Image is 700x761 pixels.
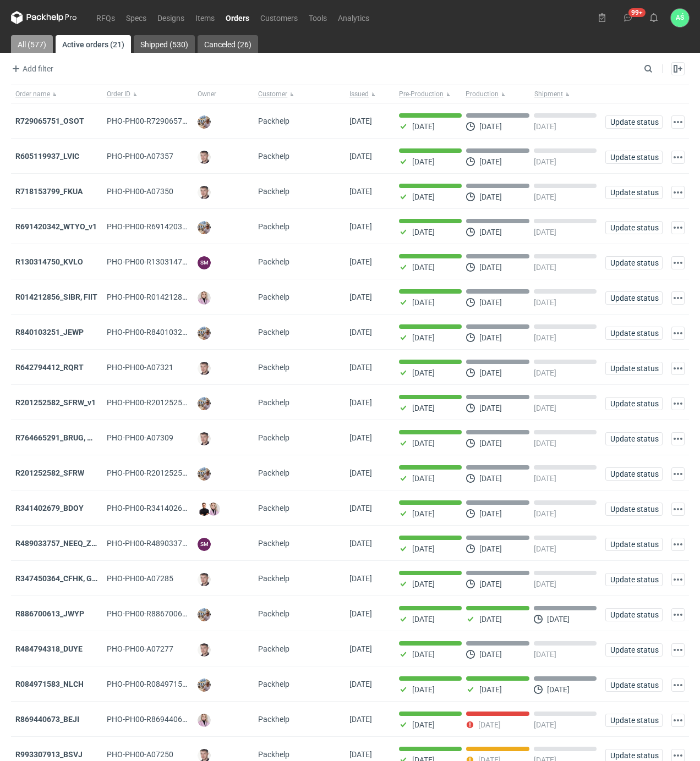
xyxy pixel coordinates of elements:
img: Michał Palasek [198,679,211,692]
span: PHO-PH00-R886700613_JWYP [107,609,215,618]
span: 25/09/2025 [349,574,372,583]
span: Update status [610,153,658,161]
button: Update status [605,538,663,551]
p: [DATE] [479,544,502,553]
span: 19/09/2025 [349,715,372,724]
p: [DATE] [534,720,556,729]
p: [DATE] [534,580,556,588]
span: 01/10/2025 [349,398,372,407]
a: R347450364_CFHK, GKSJ [15,574,106,583]
strong: R718153799_FKUA [15,187,83,196]
span: Packhelp [258,152,289,161]
button: Actions [671,538,685,551]
span: PHO-PH00-R729065751_OSOT [107,117,214,125]
p: [DATE] [412,368,435,377]
span: 29/09/2025 [349,504,372,512]
span: 25/09/2025 [349,609,372,618]
p: [DATE] [547,615,570,624]
span: Packhelp [258,539,289,548]
button: Actions [671,291,685,305]
p: [DATE] [412,474,435,483]
figcaption: SM [198,538,211,551]
img: Klaudia Wiśniewska [198,291,211,305]
span: Update status [610,365,658,372]
figcaption: AŚ [671,9,689,27]
span: 06/10/2025 [349,293,372,301]
p: [DATE] [412,298,435,307]
span: Update status [610,752,658,759]
span: PHO-PH00-R014212856_SIBR,-FIIT [107,293,228,301]
a: RFQs [91,11,121,24]
button: Actions [671,679,685,692]
p: [DATE] [534,122,556,131]
span: 09/10/2025 [349,187,372,196]
button: Actions [671,397,685,410]
button: Pre-Production [395,85,463,103]
p: [DATE] [479,368,502,377]
span: PHO-PH00-R201252582_SFRW [107,468,215,477]
span: Packhelp [258,187,289,196]
img: Maciej Sikora [198,573,211,586]
p: [DATE] [412,333,435,342]
span: Packhelp [258,468,289,477]
p: [DATE] [412,192,435,201]
button: Add filter [9,62,54,75]
strong: R489033757_NEEQ_ZVYP_WVPK_PHVG_SDDZ_GAYC [15,539,201,548]
button: Update status [605,503,663,516]
span: PHO-PH00-A07321 [107,363,173,372]
p: [DATE] [479,228,502,236]
span: Issued [349,90,369,98]
span: PHO-PH00-R691420342_WTYO_V1 [107,222,228,231]
p: [DATE] [412,650,435,659]
a: Tools [303,11,332,24]
span: Update status [610,611,658,619]
button: Actions [671,467,685,481]
a: R729065751_OSOT [15,117,84,125]
a: Analytics [332,11,375,24]
p: [DATE] [534,192,556,201]
button: Update status [605,573,663,586]
button: Actions [671,573,685,586]
a: All (577) [11,35,53,53]
p: [DATE] [479,404,502,412]
span: Update status [610,259,658,267]
span: PHO-PH00-R201252582_SFRW_V1 [107,398,227,407]
strong: R130314750_KVLO [15,257,83,266]
a: Specs [121,11,152,24]
span: Owner [198,90,216,98]
p: [DATE] [534,333,556,342]
a: R341402679_BDOY [15,504,84,512]
img: Michał Palasek [198,608,211,621]
span: Add filter [9,62,53,75]
p: [DATE] [479,650,502,659]
p: [DATE] [412,263,435,272]
a: R642794412_RQRT [15,363,84,372]
a: R201252582_SFRW_v1 [15,398,96,407]
span: Packhelp [258,433,289,442]
span: Production [466,90,499,98]
p: [DATE] [534,474,556,483]
a: R764665291_BRUG, HPRK [15,433,107,442]
a: Shipped (530) [134,35,195,53]
p: [DATE] [412,228,435,236]
p: [DATE] [479,298,502,307]
button: Update status [605,221,663,234]
p: [DATE] [479,615,502,624]
button: Update status [605,397,663,410]
button: Actions [671,432,685,445]
strong: R014212856_SIBR, FIIT [15,293,97,301]
button: Update status [605,608,663,621]
a: Active orders (21) [56,35,131,53]
p: [DATE] [412,157,435,166]
strong: R691420342_WTYO_v1 [15,222,97,231]
span: 24/09/2025 [349,680,372,688]
p: [DATE] [479,474,502,483]
button: Actions [671,256,685,269]
span: Packhelp [258,715,289,724]
p: [DATE] [534,404,556,412]
span: Packhelp [258,750,289,759]
button: Actions [671,151,685,164]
